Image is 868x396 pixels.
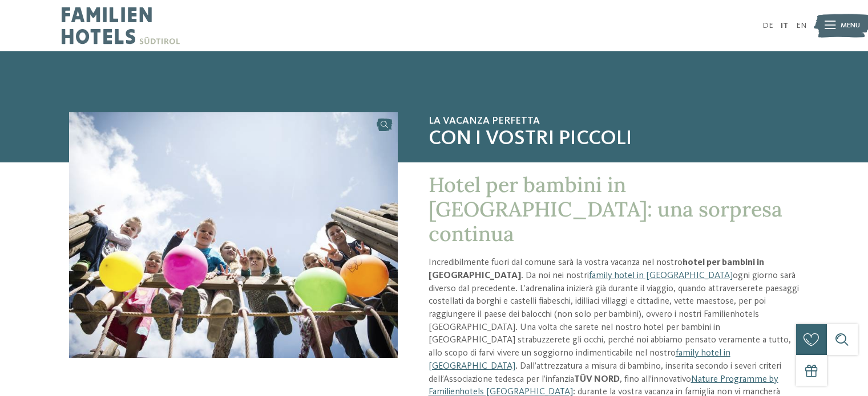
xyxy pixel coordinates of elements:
a: DE [762,22,773,30]
span: Hotel per bambini in [GEOGRAPHIC_DATA]: una sorpresa continua [429,172,782,247]
a: EN [796,22,806,30]
img: Hotel per bambini in Trentino: giochi e avventure a volontà [69,112,398,358]
a: IT [781,22,788,30]
span: La vacanza perfetta [429,115,799,128]
strong: TÜV NORD [574,375,620,384]
span: Menu [841,21,860,31]
span: con i vostri piccoli [429,127,799,152]
a: family hotel in [GEOGRAPHIC_DATA] [429,349,730,371]
a: family hotel in [GEOGRAPHIC_DATA] [589,271,733,280]
strong: hotel per bambini in [GEOGRAPHIC_DATA] [429,258,764,280]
